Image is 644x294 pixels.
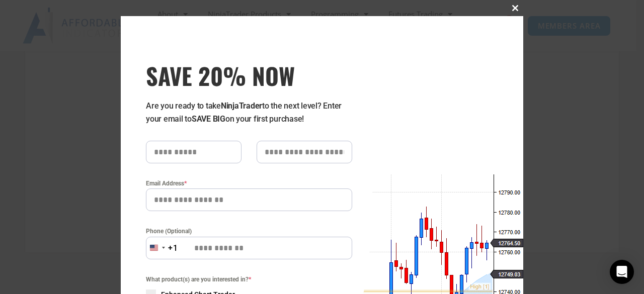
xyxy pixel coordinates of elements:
div: Open Intercom Messenger [610,260,634,284]
label: Phone (Optional) [146,226,352,236]
strong: NinjaTrader [221,101,262,111]
p: Are you ready to take to the next level? Enter your email to on your first purchase! [146,100,352,126]
span: SAVE 20% NOW [146,61,352,89]
div: +1 [168,242,178,255]
span: What product(s) are you interested in? [146,274,352,284]
button: Selected country [146,237,178,259]
strong: SAVE BIG [192,114,225,124]
label: Email Address [146,178,352,188]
